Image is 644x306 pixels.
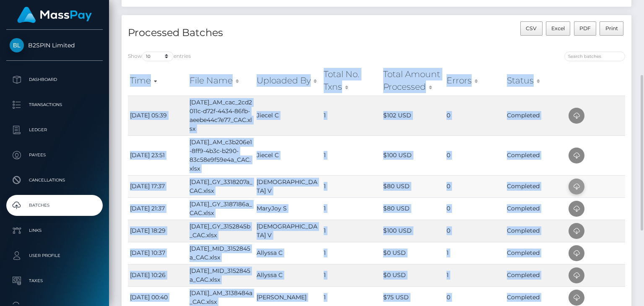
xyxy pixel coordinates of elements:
td: $80 USD [381,197,444,220]
td: 1 [322,175,381,197]
td: [DATE] 05:39 [128,96,187,135]
label: Show entries [128,52,191,61]
td: [DATE] 10:26 [128,264,187,286]
td: MaryJoy S [254,197,322,220]
td: $100 USD [381,220,444,242]
td: Allyssa C [254,264,322,286]
td: Completed [505,96,566,135]
td: 1 [322,135,381,175]
td: [DATE]_AM_cac_2cd2011c-d72f-4434-86fb-aeebe44c7e77_CAC.xlsx [187,96,254,135]
td: 1 [444,242,505,264]
a: Payees [6,145,103,166]
th: Uploaded By: activate to sort column ascending [254,66,322,96]
img: B2SPIN Limited [10,38,24,52]
a: Transactions [6,94,103,115]
td: $80 USD [381,175,444,197]
td: Completed [505,197,566,220]
td: [DATE]_AM_c3b206e1-8ff9-4b3c-b290-83c58e9f59e4a_CAC.xlsx [187,135,254,175]
td: 1 [322,220,381,242]
h4: Processed Batches [128,26,370,40]
td: [DATE]_MID_3152845a_CAC.xlsx [187,242,254,264]
p: Payees [10,149,99,161]
a: Batches [6,195,103,216]
th: File Name: activate to sort column ascending [187,66,254,96]
button: PDF [574,21,597,36]
td: [DATE] 17:37 [128,175,187,197]
p: Taxes [10,275,99,287]
td: 0 [444,96,505,135]
td: Completed [505,220,566,242]
p: Dashboard [10,73,99,86]
th: Time: activate to sort column ascending [128,66,187,96]
td: 1 [322,197,381,220]
td: [DATE] 10:37 [128,242,187,264]
a: User Profile [6,245,103,266]
td: 0 [444,135,505,175]
td: Completed [505,135,566,175]
a: Cancellations [6,170,103,191]
td: $0 USD [381,242,444,264]
th: Total Amount Processed: activate to sort column ascending [381,66,444,96]
td: [DEMOGRAPHIC_DATA] V [254,175,322,197]
p: Transactions [10,99,99,111]
th: Status: activate to sort column ascending [505,66,566,96]
td: 1 [322,242,381,264]
td: 1 [444,264,505,286]
button: Print [600,21,623,36]
td: 0 [444,197,505,220]
td: $102 USD [381,96,444,135]
a: Links [6,220,103,241]
td: 1 [322,264,381,286]
p: Ledger [10,124,99,136]
td: Jiecel C [254,135,322,175]
td: [DATE]_MID_3152845a_CAC.xlsx [187,264,254,286]
p: User Profile [10,249,99,262]
td: $0 USD [381,264,444,286]
th: Total No. Txns: activate to sort column ascending [322,66,381,96]
td: [DATE] 23:51 [128,135,187,175]
td: $100 USD [381,135,444,175]
td: [DATE] 21:37 [128,197,187,220]
td: [DATE]_GY_3187186a_CAC.xlsx [187,197,254,220]
span: PDF [579,25,591,31]
a: Taxes [6,270,103,291]
a: Ledger [6,119,103,140]
input: Search batches [564,52,625,61]
span: CSV [526,25,537,31]
td: [DATE] 18:29 [128,220,187,242]
button: Excel [546,21,571,36]
td: 0 [444,220,505,242]
th: Errors: activate to sort column ascending [444,66,505,96]
p: Batches [10,199,99,212]
td: Completed [505,264,566,286]
span: Excel [551,25,565,31]
td: [DATE]_GY_3318207a_CAC.xlsx [187,175,254,197]
p: Cancellations [10,174,99,187]
a: Dashboard [6,69,103,90]
select: Showentries [142,52,174,61]
td: 1 [322,96,381,135]
td: [DEMOGRAPHIC_DATA] V [254,220,322,242]
img: MassPay Logo [17,7,92,23]
td: Completed [505,175,566,197]
td: Allyssa C [254,242,322,264]
td: [DATE]_GY_3152845b_CAC.xlsx [187,220,254,242]
td: 0 [444,175,505,197]
span: Print [605,25,618,31]
p: Links [10,224,99,237]
td: Completed [505,242,566,264]
td: Jiecel C [254,96,322,135]
span: B2SPIN Limited [6,41,103,49]
button: CSV [520,21,543,36]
